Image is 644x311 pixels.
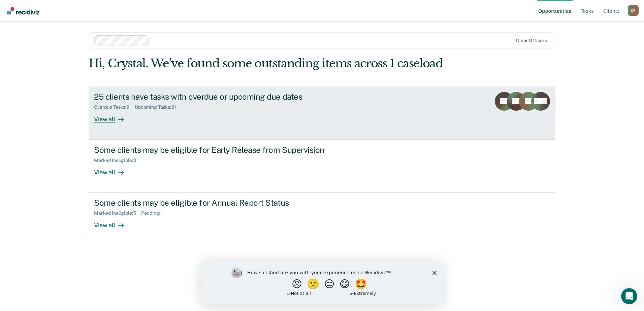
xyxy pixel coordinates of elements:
[89,87,555,139] a: 25 clients have tasks with overdue or upcoming due datesOverdue Tasks:9Upcoming Tasks:31View all
[89,193,555,245] a: Some clients may be eligible for Annual Report StatusMarked Ineligible:5Pending:1View all
[621,288,637,304] iframe: Intercom live chat
[628,5,639,16] button: Profile dropdown button
[516,38,547,43] div: Clear officers
[7,7,39,14] img: Recidiviz
[135,104,182,110] div: Upcoming Tasks : 31
[94,163,132,176] div: View all
[94,216,132,229] div: View all
[94,158,141,163] div: Marked Ineligible : 3
[89,57,462,70] div: Hi, Crystal. We’ve found some outstanding items across 1 caseload
[94,104,135,110] div: Overdue Tasks : 9
[141,210,167,216] div: Pending : 1
[89,139,555,193] a: Some clients may be eligible for Early Release from SupervisionMarked Ineligible:3View all
[94,210,141,216] div: Marked Ineligible : 5
[94,145,330,155] div: Some clients may be eligible for Early Release from Supervision
[94,92,330,102] div: 25 clients have tasks with overdue or upcoming due dates
[628,5,639,16] div: C R
[94,110,132,123] div: View all
[94,198,330,208] div: Some clients may be eligible for Annual Report Status
[201,261,443,304] iframe: Survey by Kim from Recidiviz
